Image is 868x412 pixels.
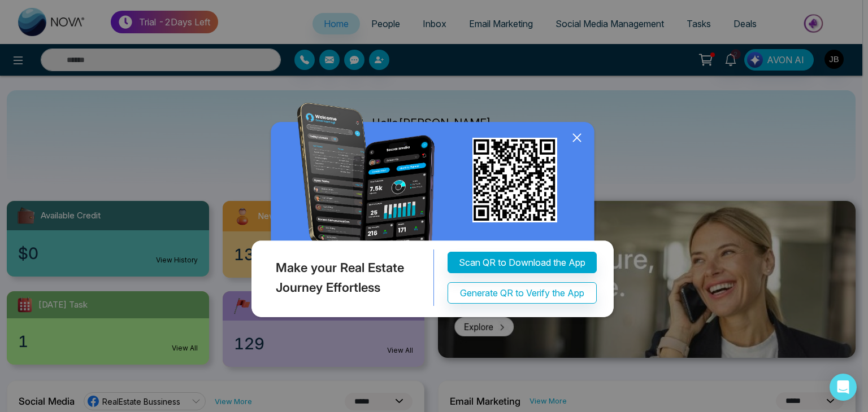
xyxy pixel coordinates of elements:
img: qr_for_download_app.png [472,138,557,222]
div: Make your Real Estate Journey Effortless [249,249,434,306]
img: QRModal [249,103,619,322]
button: Generate QR to Verify the App [448,282,597,304]
button: Scan QR to Download the App [448,252,597,273]
div: Open Intercom Messenger [830,374,857,401]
